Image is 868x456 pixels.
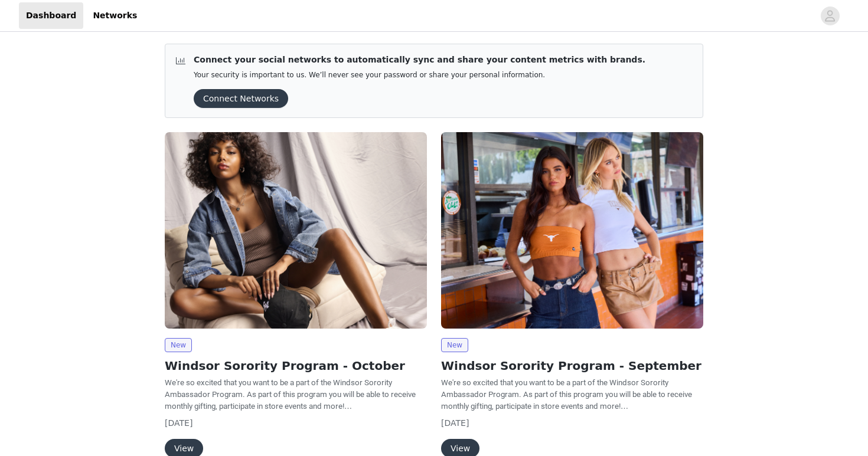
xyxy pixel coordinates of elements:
[824,6,836,25] div: avatar
[194,54,645,66] p: Connect your social networks to automatically sync and share your content metrics with brands.
[441,132,703,329] img: Windsor
[165,444,203,453] a: View
[165,378,416,411] span: We're so excited that you want to be a part of the Windsor Sorority Ambassador Program. As part o...
[194,71,645,80] p: Your security is important to us. We’ll never see your password or share your personal information.
[19,2,83,29] a: Dashboard
[86,2,144,29] a: Networks
[165,418,192,428] span: [DATE]
[441,378,692,411] span: We're so excited that you want to be a part of the Windsor Sorority Ambassador Program. As part o...
[441,357,703,375] h2: Windsor Sorority Program - September
[441,338,468,352] span: New
[165,338,192,352] span: New
[441,418,469,428] span: [DATE]
[441,444,479,453] a: View
[194,89,288,108] button: Connect Networks
[165,132,427,329] img: Windsor
[165,357,427,375] h2: Windsor Sorority Program - October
